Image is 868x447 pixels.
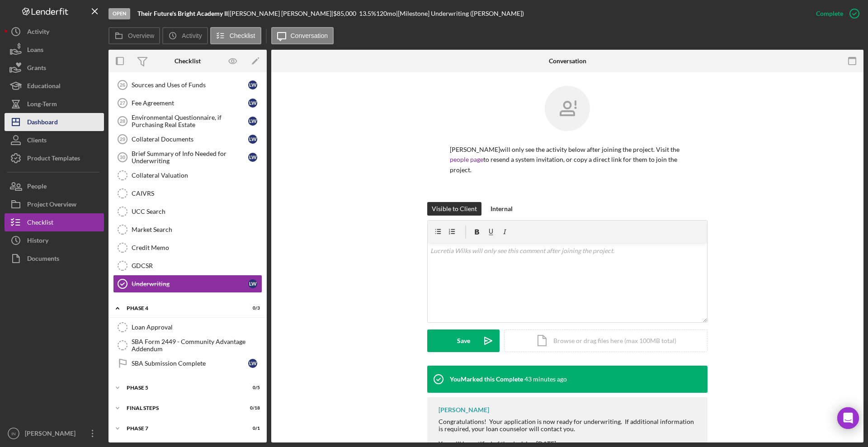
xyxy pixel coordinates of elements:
[132,172,262,179] div: Collateral Valuation
[27,213,53,234] div: Checklist
[333,9,356,17] span: $85,000
[113,130,262,148] a: 29Collateral DocumentsLW
[132,324,262,331] div: Loan Approval
[132,244,262,251] div: Credit Memo
[27,77,61,97] div: Educational
[27,149,80,169] div: Product Templates
[450,155,483,163] a: people page
[132,262,262,269] div: GDCSR
[113,166,262,184] a: Collateral Valuation
[5,149,104,167] button: Product Templates
[5,195,104,213] button: Project Overview
[5,95,104,113] button: Long-Term
[27,95,57,115] div: Long-Term
[113,336,262,354] a: SBA Form 2449 - Community Advantage Addendum
[5,249,104,268] button: Documents
[5,77,104,95] button: Educational
[137,10,230,17] div: |
[127,405,237,411] div: FINAL STEPS
[113,318,262,336] a: Loan Approval
[439,406,489,414] div: [PERSON_NAME]
[113,354,262,372] a: SBA Submission CompleteLW
[27,249,59,270] div: Documents
[132,99,248,107] div: Fee Agreement
[439,418,698,447] div: Congratulations! Your application is now ready for underwriting. If additional information is req...
[432,202,477,216] div: Visible to Client
[127,306,237,311] div: Phase 4
[5,213,104,231] button: Checklist
[248,153,257,162] div: L W
[549,57,586,65] div: Conversation
[244,405,260,411] div: 0 / 18
[132,280,248,287] div: Underwriting
[27,59,46,79] div: Grants
[27,23,49,43] div: Activity
[113,184,262,202] a: CAIVRS
[248,99,257,108] div: L W
[182,32,202,39] label: Activity
[248,279,257,288] div: L W
[137,9,228,17] b: Their Future's Bright Academy II
[5,231,104,249] button: History
[113,148,262,166] a: 30Brief Summary of Info Needed for UnderwritingLW
[5,131,104,149] a: Clients
[132,226,262,233] div: Market Search
[132,338,262,353] div: SBA Form 2449 - Community Advantage Addendum
[113,202,262,221] a: UCC Search
[807,5,863,23] button: Complete
[359,10,376,17] div: 13.5 %
[113,239,262,257] a: Credit Memo
[248,359,257,368] div: L W
[132,190,262,197] div: CAIVRS
[132,360,248,367] div: SBA Submission Complete
[5,59,104,77] button: Grants
[108,27,160,44] button: Overview
[248,117,257,126] div: L W
[427,329,500,352] button: Save
[5,113,104,131] button: Dashboard
[27,195,76,216] div: Project Overview
[450,145,685,175] p: [PERSON_NAME] will only see the activity below after joining the project. Visit the to resend a s...
[837,407,859,429] div: Open Intercom Messenger
[230,32,255,39] label: Checklist
[27,231,48,252] div: History
[120,82,125,88] tspan: 26
[113,76,262,94] a: 26Sources and Uses of FundsLW
[120,118,125,124] tspan: 28
[816,5,843,23] div: Complete
[271,27,334,44] button: Conversation
[244,426,260,431] div: 0 / 1
[248,135,257,144] div: L W
[244,306,260,311] div: 0 / 3
[291,32,328,39] label: Conversation
[113,112,262,130] a: 28Environmental Questionnaire, if Purchasing Real EstateLW
[230,10,333,17] div: [PERSON_NAME] [PERSON_NAME] |
[132,150,248,165] div: Brief Summary of Info Needed for Underwriting
[120,155,125,160] tspan: 30
[5,41,104,59] button: Loans
[27,113,58,133] div: Dashboard
[5,177,104,195] button: People
[210,27,261,44] button: Checklist
[427,202,481,216] button: Visible to Client
[524,376,567,383] time: 2025-09-17 17:00
[162,27,208,44] button: Activity
[113,221,262,239] a: Market Search
[113,94,262,112] a: 27Fee AgreementLW
[248,80,257,89] div: L W
[127,385,237,391] div: Phase 5
[132,114,248,128] div: Environmental Questionnaire, if Purchasing Real Estate
[27,41,43,61] div: Loans
[132,136,248,143] div: Collateral Documents
[450,376,523,383] div: You Marked this Complete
